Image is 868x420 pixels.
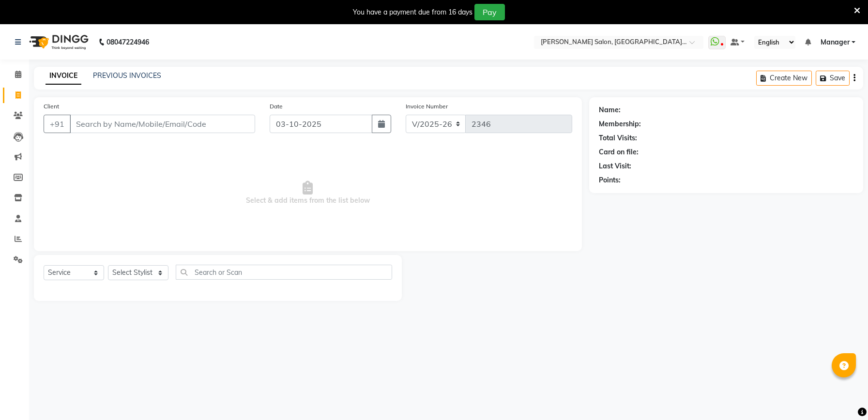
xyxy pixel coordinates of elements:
[270,102,283,111] label: Date
[107,29,149,56] b: 08047224946
[46,67,81,85] a: INVOICE
[599,147,639,157] div: Card on file:
[44,145,572,241] span: Select & add items from the list below
[599,133,637,143] div: Total Visits:
[474,4,505,20] button: Pay
[176,265,392,280] input: Search or Scan
[599,175,621,185] div: Points:
[353,7,472,17] div: You have a payment due from 16 days
[44,102,59,111] label: Client
[756,71,812,86] button: Create New
[816,71,850,86] button: Save
[599,105,621,115] div: Name:
[44,115,71,133] button: +91
[406,102,448,111] label: Invoice Number
[93,71,161,80] a: PREVIOUS INVOICES
[25,29,91,56] img: logo
[827,381,858,410] iframe: chat widget
[70,115,255,133] input: Search by Name/Mobile/Email/Code
[599,161,631,171] div: Last Visit:
[599,119,641,129] div: Membership:
[821,37,850,47] span: Manager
